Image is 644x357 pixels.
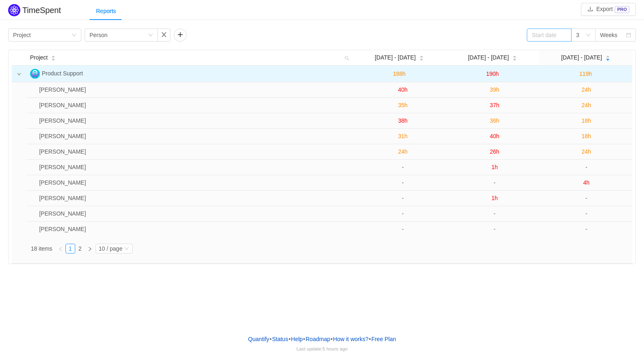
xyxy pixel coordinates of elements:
[341,50,353,65] i: icon: search
[65,244,75,253] li: 1
[248,333,270,345] a: Quantify
[51,55,56,57] i: icon: caret-up
[85,244,95,253] li: Next Page
[124,246,129,252] i: icon: down
[493,226,496,232] span: -
[36,206,357,222] td: Lynn Elam
[30,53,48,62] span: Project
[419,57,424,60] i: icon: caret-down
[72,33,76,38] i: icon: down
[36,82,357,98] td: Andrew Overman
[393,71,406,77] span: 188h
[493,179,496,186] span: -
[493,210,496,217] span: -
[490,117,499,124] span: 36h
[582,86,591,93] span: 24h
[398,148,408,155] span: 24h
[305,333,331,345] a: Roadmap
[527,29,572,42] input: Start date
[582,102,591,108] span: 24h
[31,244,52,253] li: 18 items
[148,33,153,38] i: icon: down
[76,244,85,253] a: 2
[36,191,357,206] td: Chris Kosirog
[17,72,21,76] i: icon: down
[402,164,404,170] span: -
[585,164,587,170] span: -
[90,2,122,20] div: Reports
[586,33,591,38] i: icon: down
[22,6,61,15] h2: TimeSpent
[66,244,75,253] a: 1
[402,195,404,201] span: -
[333,333,369,345] button: How it works?
[585,210,587,217] span: -
[585,195,587,201] span: -
[331,336,333,342] span: •
[582,148,591,155] span: 24h
[36,160,357,175] td: Katie Marks
[582,133,591,139] span: 18h
[585,226,587,232] span: -
[174,29,187,42] button: icon: plus
[8,4,20,16] img: Quantify logo
[87,247,92,251] i: icon: right
[605,54,610,60] div: Sort
[402,226,404,232] span: -
[371,333,397,345] button: Free Plan
[303,336,305,342] span: •
[36,175,357,191] td: Heather Burnett
[512,57,517,60] i: icon: caret-down
[56,244,65,253] li: Previous Page
[58,247,63,251] i: icon: left
[375,53,416,62] span: [DATE] - [DATE]
[491,195,498,201] span: 1h
[290,333,303,345] a: Help
[398,117,408,124] span: 38h
[583,179,589,186] span: 4h
[419,54,424,60] div: Sort
[75,244,85,253] li: 2
[490,86,499,93] span: 39h
[297,346,348,351] span: Last update:
[582,117,591,124] span: 18h
[491,164,498,170] span: 1h
[272,333,289,345] a: Status
[36,144,357,160] td: Peter Knisley
[490,148,499,155] span: 26h
[398,86,408,93] span: 40h
[581,3,636,16] button: icon: downloadExportPRO
[626,33,631,38] i: icon: calendar
[99,244,122,253] div: 10 / page
[512,55,517,57] i: icon: caret-up
[561,53,602,62] span: [DATE] - [DATE]
[486,71,499,77] span: 190h
[402,179,404,186] span: -
[600,29,618,41] div: Weeks
[157,29,170,42] button: icon: close
[369,336,371,342] span: •
[288,336,290,342] span: •
[13,29,31,41] div: Project
[398,133,408,139] span: 31h
[30,69,40,79] img: PS
[490,102,499,108] span: 37h
[419,55,424,57] i: icon: caret-up
[605,55,610,57] i: icon: caret-up
[36,113,357,129] td: Brandon Alspach
[51,57,56,60] i: icon: caret-down
[270,336,272,342] span: •
[605,57,610,60] i: icon: caret-down
[36,222,357,237] td: Amanda Frazier
[512,54,517,60] div: Sort
[468,53,509,62] span: [DATE] - [DATE]
[579,71,592,77] span: 119h
[36,129,357,144] td: Kelly Lamb
[576,29,579,41] div: 3
[36,98,357,113] td: Morgan Smithson
[490,133,499,139] span: 40h
[42,70,83,77] span: Product Support
[402,210,404,217] span: -
[398,102,408,108] span: 35h
[323,346,348,351] span: 5 hours ago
